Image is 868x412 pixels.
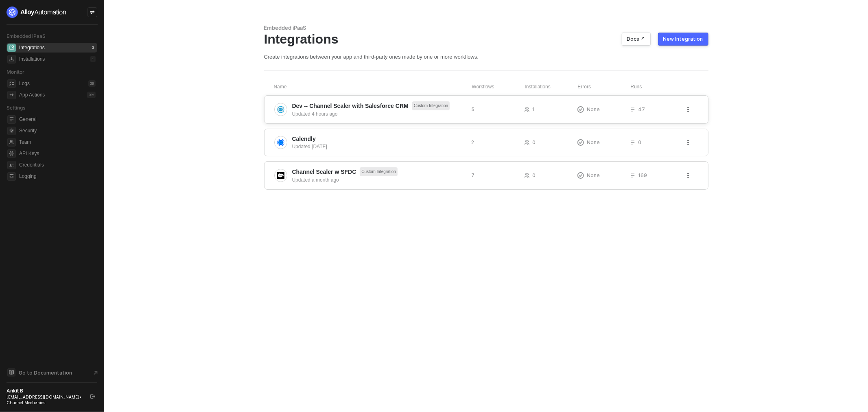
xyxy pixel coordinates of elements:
div: Runs [631,83,687,90]
span: Security [19,126,96,136]
a: Knowledge Base [7,368,98,377]
div: Updated [DATE] [292,143,465,150]
a: logo [7,7,97,18]
div: Errors [578,83,631,90]
span: None [587,106,600,113]
span: security [7,127,16,135]
span: icon-exclamation [577,172,584,179]
span: Logging [19,171,96,181]
div: 1 [90,56,96,62]
span: 0 [533,172,536,179]
div: Updated 4 hours ago [292,110,465,118]
span: icon-list [630,173,635,178]
img: integration-icon [277,172,284,179]
span: icon-threedots [686,140,691,145]
span: 0 [533,139,536,146]
span: team [7,138,16,147]
div: New Integration [663,36,703,42]
div: Installations [525,83,578,90]
span: installations [7,55,16,64]
span: None [587,139,600,146]
span: None [587,172,600,179]
span: Settings [7,105,25,111]
span: API Keys [19,149,96,158]
span: 169 [638,172,647,179]
div: [EMAIL_ADDRESS][DOMAIN_NAME] • Channel Mechanics [7,394,83,405]
span: logout [90,394,95,399]
span: document-arrow [92,369,100,377]
span: icon-exclamation [577,139,584,146]
span: 1 [533,106,535,113]
span: icon-swap [90,10,95,15]
span: 7 [472,172,475,179]
span: Calendly [292,135,316,143]
div: Updated a month ago [292,176,465,184]
span: Credentials [19,160,96,170]
div: 39 [88,80,96,87]
span: icon-list [630,107,635,112]
span: icon-threedots [686,173,691,178]
span: Go to Documentation [19,369,72,376]
div: Workflows [472,83,525,90]
span: 0 [638,139,642,146]
div: App Actions [19,92,45,99]
div: Integrations [264,31,708,47]
span: api-key [7,149,16,158]
span: Custom Integration [412,101,450,110]
div: Installations [19,56,45,63]
span: general [7,115,16,124]
div: Name [274,83,472,90]
span: icon-users [525,107,529,112]
img: integration-icon [277,139,284,146]
div: Embedded iPaaS [264,24,708,31]
div: 3 [90,44,96,51]
span: 2 [472,139,474,146]
span: Dev -- Channel Scaler with Salesforce CRM [292,102,409,110]
span: icon-threedots [686,107,691,112]
span: Monitor [7,69,24,75]
span: icon-logs [7,79,16,88]
button: New Integration [658,33,708,46]
span: credentials [7,161,16,169]
span: Team [19,137,96,147]
div: Docs ↗ [627,36,645,42]
span: icon-app-actions [7,91,16,99]
span: icon-exclamation [577,106,584,113]
span: integrations [7,44,16,52]
span: General [19,114,96,124]
span: logging [7,172,16,181]
span: documentation [7,368,15,377]
div: Logs [19,80,30,87]
span: Embedded iPaaS [7,33,46,39]
span: 5 [472,106,475,113]
button: Docs ↗ [622,33,651,46]
div: 0 % [87,92,96,98]
span: Channel Scaler w SFDC [292,168,356,176]
img: logo [7,7,67,18]
div: Create integrations between your app and third-party ones made by one or more workflows. [264,53,708,60]
span: icon-users [525,173,529,178]
div: Ankit B [7,388,83,394]
span: icon-list [630,140,635,145]
span: 47 [638,106,645,113]
div: Integrations [19,44,45,51]
span: Custom Integration [360,167,398,176]
img: integration-icon [277,106,284,113]
span: icon-users [525,140,529,145]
